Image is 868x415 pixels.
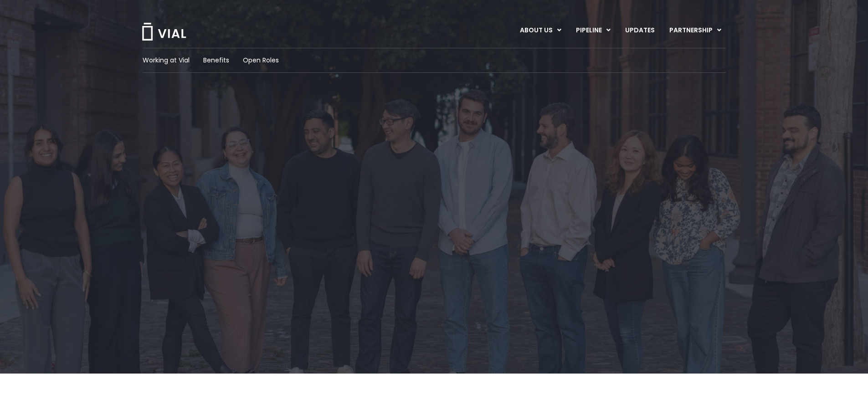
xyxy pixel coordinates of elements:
[569,23,617,38] a: PIPELINEMenu Toggle
[203,56,229,65] a: Benefits
[243,56,279,65] a: Open Roles
[143,56,190,65] a: Working at Vial
[662,23,729,38] a: PARTNERSHIPMenu Toggle
[141,23,187,41] img: Vial Logo
[513,23,568,38] a: ABOUT USMenu Toggle
[618,23,662,38] a: UPDATES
